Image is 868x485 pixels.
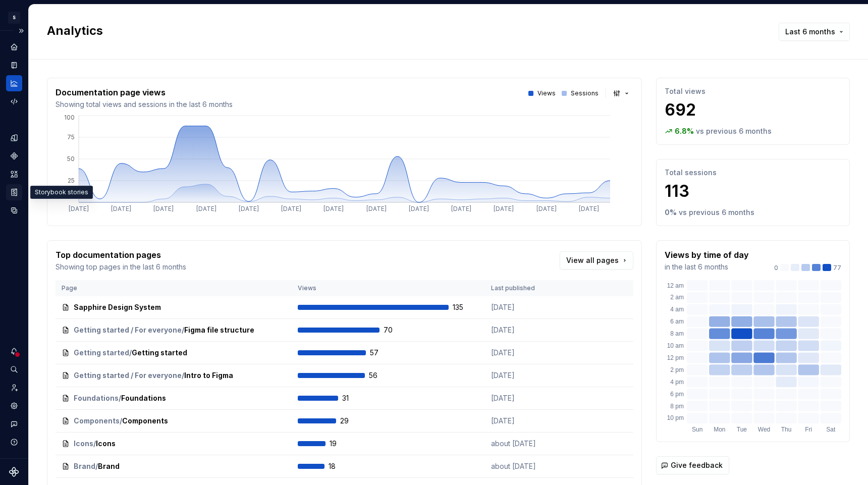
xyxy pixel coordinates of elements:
[68,177,75,184] tspan: 25
[670,366,684,373] text: 2 pm
[69,205,89,212] tspan: [DATE]
[6,184,22,200] a: Storybook stories
[491,325,567,335] p: [DATE]
[675,126,694,136] p: 6.8 %
[6,343,22,359] button: Notifications
[670,306,684,313] text: 4 am
[774,264,841,272] div: 77
[184,370,233,381] span: Intro to Figma
[121,393,166,403] span: Foundations
[96,439,116,449] span: Icons
[182,370,184,381] span: /
[56,249,186,261] p: Top documentation pages
[74,325,182,335] span: Getting started / For everyone
[369,370,395,381] span: 56
[491,416,567,426] p: [DATE]
[670,391,684,398] text: 6 pm
[665,168,841,178] p: Total sessions
[491,302,567,312] p: [DATE]
[74,461,95,471] span: Brand
[6,93,22,110] a: Code automation
[805,426,812,433] text: Fri
[6,361,22,378] button: Search ⌘K
[370,348,396,358] span: 57
[182,325,184,335] span: /
[537,89,556,97] p: Views
[6,202,22,219] a: Data sources
[409,205,429,212] tspan: [DATE]
[737,426,747,433] text: Tue
[9,467,19,477] svg: Supernova Logo
[571,89,599,97] p: Sessions
[384,325,410,335] span: 70
[47,23,763,39] h2: Analytics
[6,39,22,55] a: Home
[670,294,684,301] text: 2 am
[119,393,121,403] span: /
[6,130,22,146] a: Design tokens
[692,426,702,433] text: Sun
[665,181,841,201] p: 113
[67,155,75,163] tspan: 50
[74,416,120,426] span: Components
[667,414,684,421] text: 10 pm
[6,148,22,164] a: Components
[6,166,22,182] a: Assets
[491,439,567,449] p: about [DATE]
[579,205,599,212] tspan: [DATE]
[120,416,122,426] span: /
[656,456,729,474] button: Give feedback
[6,416,22,432] button: Contact support
[665,100,841,120] p: 692
[560,251,633,270] a: View all pages
[342,393,368,403] span: 31
[74,439,93,449] span: Icons
[665,207,677,218] p: 0 %
[122,416,168,426] span: Components
[6,75,22,91] a: Analytics
[774,264,778,272] p: 0
[491,461,567,471] p: about [DATE]
[292,280,485,296] th: Views
[98,461,120,471] span: Brand
[67,133,75,141] tspan: 75
[196,205,216,212] tspan: [DATE]
[779,23,850,41] button: Last 6 months
[670,403,684,410] text: 8 pm
[323,205,344,212] tspan: [DATE]
[453,302,479,312] span: 135
[667,354,684,361] text: 12 pm
[6,57,22,73] a: Documentation
[696,126,772,136] p: vs previous 6 months
[670,330,684,337] text: 8 am
[64,114,75,121] tspan: 100
[330,439,356,449] span: 19
[74,348,129,358] span: Getting started
[491,393,567,403] p: [DATE]
[111,205,131,212] tspan: [DATE]
[153,205,174,212] tspan: [DATE]
[491,370,567,381] p: [DATE]
[6,398,22,414] a: Settings
[129,348,132,358] span: /
[56,99,233,110] p: Showing total views and sessions in the last 6 months
[2,7,26,28] button: S
[184,325,254,335] span: Figma file structure
[670,379,684,386] text: 4 pm
[6,380,22,396] a: Invite team
[485,280,573,296] th: Last published
[671,460,723,470] span: Give feedback
[132,348,187,358] span: Getting started
[366,205,387,212] tspan: [DATE]
[14,24,28,38] button: Expand sidebar
[758,426,770,433] text: Wed
[826,426,836,433] text: Sat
